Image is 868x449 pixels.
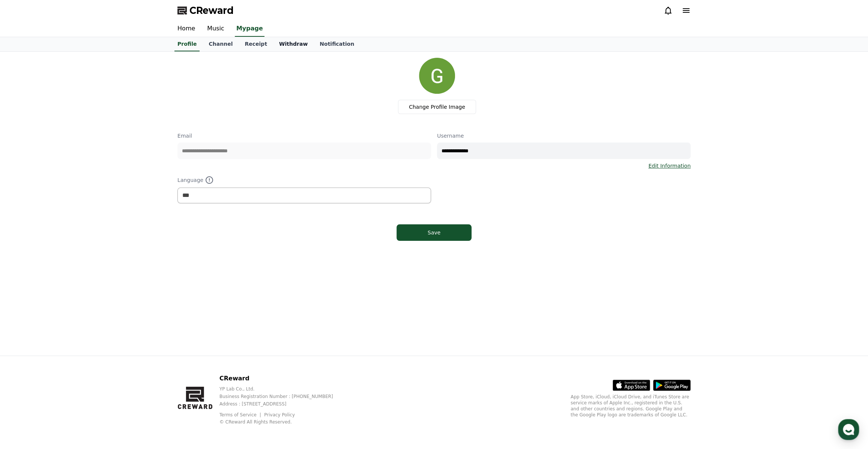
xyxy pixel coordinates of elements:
p: Email [177,132,431,140]
p: Business Registration Number : [PHONE_NUMBER] [219,393,345,399]
a: Home [2,238,50,257]
a: Messages [50,238,97,257]
span: Messages [62,249,84,255]
div: Save [411,229,457,236]
span: Settings [111,249,129,255]
p: Language [177,176,431,185]
a: Terms of Service [219,412,262,417]
p: Username [437,132,691,140]
p: © CReward All Rights Reserved. [219,419,345,425]
p: App Store, iCloud, iCloud Drive, and iTunes Store are service marks of Apple Inc., registered in ... [571,394,691,418]
p: Address : [STREET_ADDRESS] [219,401,345,407]
a: Privacy Policy [264,412,295,417]
a: Music [201,21,230,37]
a: Settings [97,238,144,257]
p: YP Lab Co., Ltd. [219,386,345,392]
a: Mypage [235,21,264,37]
a: Receipt [239,37,273,51]
a: Withdraw [273,37,314,51]
label: Change Profile Image [398,100,476,114]
span: Home [19,249,32,255]
span: CReward [189,5,234,17]
a: Edit Information [648,162,691,170]
a: CReward [177,5,234,17]
a: Channel [203,37,239,51]
a: Notification [314,37,360,51]
p: CReward [219,374,345,383]
img: profile_image [419,58,455,94]
a: Profile [174,37,200,51]
a: Home [171,21,201,37]
button: Save [396,224,472,241]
